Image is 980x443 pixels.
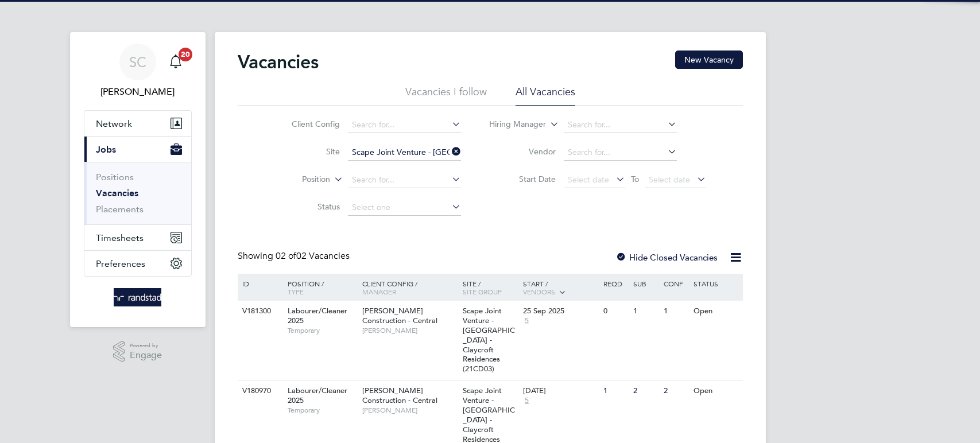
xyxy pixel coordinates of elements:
[84,111,191,136] button: Network
[239,274,280,293] div: ID
[113,341,162,363] a: Powered byEngage
[129,55,146,69] span: SC
[691,380,741,402] div: Open
[691,274,741,293] div: Status
[362,406,457,415] span: [PERSON_NAME]
[480,119,546,130] label: Hiring Manager
[463,287,502,296] span: Site Group
[84,225,191,250] button: Timesheets
[239,380,280,402] div: V180970
[627,172,642,186] span: To
[460,274,520,301] div: Site /
[96,232,144,243] span: Timesheets
[164,44,187,80] a: 20
[276,250,296,262] span: 02 of
[523,316,530,326] span: 5
[238,250,352,262] div: Showing
[96,172,134,182] a: Positions
[490,174,556,184] label: Start Date
[601,274,630,293] div: Reqd
[463,306,515,374] span: Scape Joint Venture - [GEOGRAPHIC_DATA] - Claycroft Residences (21CD03)
[238,50,319,73] h2: Vacancies
[691,301,741,322] div: Open
[630,380,660,402] div: 2
[288,386,347,405] span: Labourer/Cleaner 2025
[630,274,660,293] div: Sub
[114,288,161,306] img: randstad-logo-retina.png
[84,162,191,224] div: Jobs
[84,251,191,276] button: Preferences
[661,301,691,322] div: 1
[362,306,437,325] span: [PERSON_NAME] Construction - Central
[564,145,677,161] input: Search for...
[520,274,601,302] div: Start /
[274,201,340,212] label: Status
[630,301,660,322] div: 1
[70,32,206,327] nav: Main navigation
[362,326,457,335] span: [PERSON_NAME]
[288,326,357,335] span: Temporary
[179,48,192,61] span: 20
[84,137,191,162] button: Jobs
[348,145,461,161] input: Search for...
[661,380,691,402] div: 2
[239,301,280,322] div: V181300
[96,258,145,269] span: Preferences
[274,146,340,157] label: Site
[279,274,359,301] div: Position /
[362,287,396,296] span: Manager
[130,351,162,360] span: Engage
[130,341,162,351] span: Powered by
[523,306,598,316] div: 25 Sep 2025
[359,274,460,301] div: Client Config /
[84,44,192,99] a: SC[PERSON_NAME]
[348,172,461,188] input: Search for...
[601,301,630,322] div: 0
[288,287,304,296] span: Type
[405,85,487,106] li: Vacancies I follow
[96,204,144,215] a: Placements
[661,274,691,293] div: Conf
[348,117,461,133] input: Search for...
[264,174,330,185] label: Position
[96,144,116,155] span: Jobs
[675,50,743,69] button: New Vacancy
[288,406,357,415] span: Temporary
[601,380,630,402] div: 1
[615,252,718,263] label: Hide Closed Vacancies
[288,306,347,325] span: Labourer/Cleaner 2025
[523,396,530,406] span: 5
[84,85,192,99] span: Sallie Cutts
[276,250,350,262] span: 02 Vacancies
[564,117,677,133] input: Search for...
[568,174,609,185] span: Select date
[274,119,340,129] label: Client Config
[362,386,437,405] span: [PERSON_NAME] Construction - Central
[516,85,575,106] li: All Vacancies
[96,188,138,199] a: Vacancies
[84,288,192,306] a: Go to home page
[523,386,598,396] div: [DATE]
[649,174,690,185] span: Select date
[96,118,132,129] span: Network
[490,146,556,157] label: Vendor
[523,287,555,296] span: Vendors
[348,200,461,216] input: Select one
